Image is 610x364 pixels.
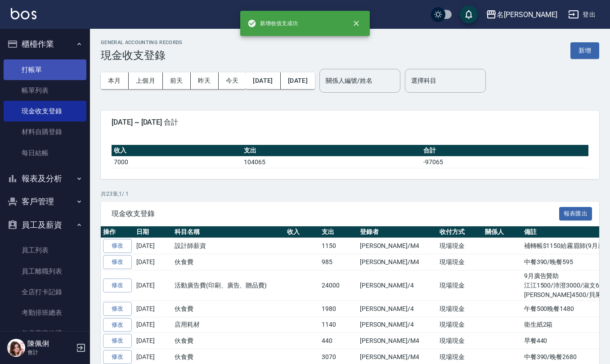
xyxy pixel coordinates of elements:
[103,334,132,348] a: 修改
[319,226,358,238] th: 支出
[437,333,483,349] td: 現場現金
[483,226,522,238] th: 關係人
[281,72,315,89] button: [DATE]
[497,9,557,20] div: 名[PERSON_NAME]
[11,8,36,19] img: Logo
[103,302,132,316] a: 修改
[4,121,86,142] a: 材料自購登錄
[4,282,86,302] a: 全店打卡記錄
[4,261,86,282] a: 員工離職列表
[172,333,285,349] td: 伙食費
[4,213,86,237] button: 員工及薪資
[437,301,483,317] td: 現場現金
[285,226,319,238] th: 收入
[134,254,172,270] td: [DATE]
[134,226,172,238] th: 日期
[101,190,599,198] p: 共 23 筆, 1 / 1
[319,301,358,317] td: 1980
[319,317,358,333] td: 1140
[112,209,559,218] span: 現金收支登錄
[172,226,285,238] th: 科目名稱
[134,317,172,333] td: [DATE]
[482,5,561,24] button: 名[PERSON_NAME]
[112,145,242,157] th: 收入
[134,238,172,254] td: [DATE]
[4,302,86,323] a: 考勤排班總表
[437,270,483,301] td: 現場現金
[358,301,437,317] td: [PERSON_NAME]/4
[242,156,421,168] td: 104065
[103,255,132,269] a: 修改
[103,239,132,253] a: 修改
[460,5,478,23] button: save
[4,167,86,190] button: 報表及分析
[101,49,183,62] h3: 現金收支登錄
[101,40,183,45] h2: GENERAL ACCOUNTING RECORDS
[421,156,588,168] td: -97065
[4,32,86,56] button: 櫃檯作業
[4,190,86,213] button: 客戶管理
[7,339,25,357] img: Person
[437,317,483,333] td: 現場現金
[358,254,437,270] td: [PERSON_NAME]/M4
[437,226,483,238] th: 收付方式
[319,333,358,349] td: 440
[559,209,592,217] a: 報表匯出
[247,19,298,28] span: 新增收借支成功
[4,101,86,121] a: 現金收支登錄
[27,348,73,356] p: 會計
[103,279,132,292] a: 修改
[101,226,134,238] th: 操作
[27,339,73,348] h5: 陳佩俐
[319,238,358,254] td: 1150
[4,80,86,101] a: 帳單列表
[358,317,437,333] td: [PERSON_NAME]/4
[134,333,172,349] td: [DATE]
[101,72,129,89] button: 本月
[172,317,285,333] td: 店用耗材
[358,226,437,238] th: 登錄者
[163,72,191,89] button: 前天
[242,145,421,157] th: 支出
[346,13,366,33] button: close
[103,350,132,364] a: 修改
[319,270,358,301] td: 24000
[172,301,285,317] td: 伙食費
[4,323,86,344] a: 每月薪資維護
[172,238,285,254] td: 設計師薪資
[559,207,592,221] button: 報表匯出
[570,46,599,54] a: 新增
[570,42,599,59] button: 新增
[4,143,86,163] a: 每日結帳
[129,72,163,89] button: 上個月
[172,254,285,270] td: 伙食費
[358,333,437,349] td: [PERSON_NAME]/M4
[134,270,172,301] td: [DATE]
[112,118,588,127] span: [DATE] ~ [DATE] 合計
[437,254,483,270] td: 現場現金
[112,156,242,168] td: 7000
[437,238,483,254] td: 現場現金
[421,145,588,157] th: 合計
[219,72,246,89] button: 今天
[134,301,172,317] td: [DATE]
[565,6,599,23] button: 登出
[191,72,219,89] button: 昨天
[4,59,86,80] a: 打帳單
[172,270,285,301] td: 活動廣告費(印刷、廣告、贈品費)
[358,238,437,254] td: [PERSON_NAME]/M4
[4,240,86,261] a: 員工列表
[103,318,132,332] a: 修改
[319,254,358,270] td: 985
[358,270,437,301] td: [PERSON_NAME]/4
[246,72,280,89] button: [DATE]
